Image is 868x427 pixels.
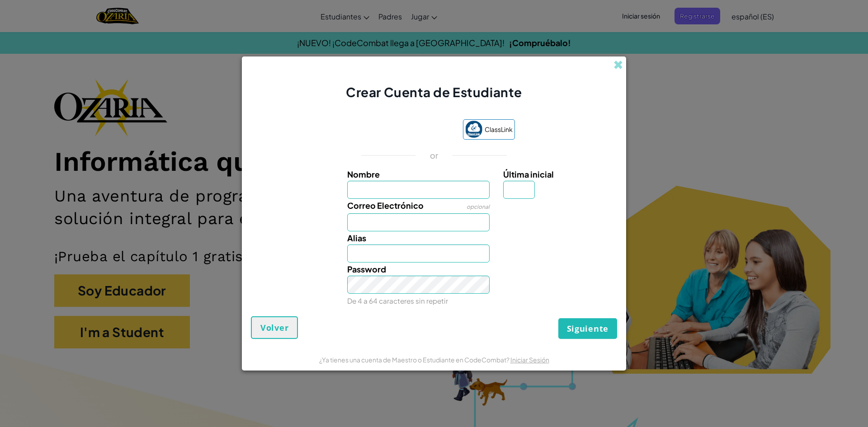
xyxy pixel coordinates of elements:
img: classlink-logo-small.png [465,121,482,138]
p: or [430,150,439,161]
span: opcional [467,203,490,210]
iframe: Botón Iniciar sesión con Google [349,120,458,140]
span: ClassLink [485,123,513,136]
span: Password [347,264,386,274]
span: Última inicial [503,169,554,179]
span: Volver [260,322,288,333]
span: Alias [347,233,366,243]
span: Nombre [347,169,380,179]
a: Iniciar Sesión [510,356,549,364]
small: De 4 a 64 caracteres sin repetir [347,296,448,305]
span: ¿Ya tienes una cuenta de Maestro o Estudiante en CodeCombat? [319,356,510,364]
span: Correo Electrónico [347,200,424,211]
span: Siguiente [567,323,609,334]
button: Siguiente [558,318,617,339]
span: Crear Cuenta de Estudiante [346,84,522,100]
button: Volver [251,316,298,339]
